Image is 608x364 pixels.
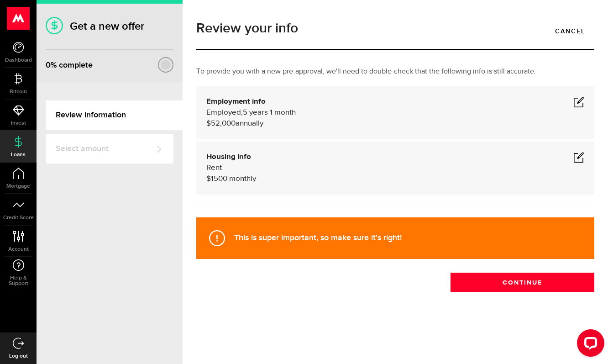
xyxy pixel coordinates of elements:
a: Select amount [46,134,173,164]
span: 1500 [211,175,227,183]
span: Employed [206,109,241,116]
iframe: LiveChat chat widget [570,326,608,364]
span: 5 years 1 month [243,109,296,116]
button: Continue [451,273,594,292]
p: To provide you with a new pre-approval, we'll need to double-check that the following info is sti... [196,66,594,77]
span: 0 [46,60,51,70]
strong: This is super important, so make sure it's right! [234,233,402,243]
span: $52,000 [206,120,236,127]
h1: Review your info [196,21,594,35]
span: monthly [229,175,256,183]
div: % complete [46,57,93,74]
span: Rent [206,164,222,172]
a: Cancel [546,21,594,41]
a: Review information [46,100,183,130]
span: $ [206,175,211,183]
span: annually [236,120,263,127]
h1: Get a new offer [46,20,173,33]
b: Housing info [206,153,251,161]
b: Employment info [206,98,266,106]
span: , [241,109,243,116]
